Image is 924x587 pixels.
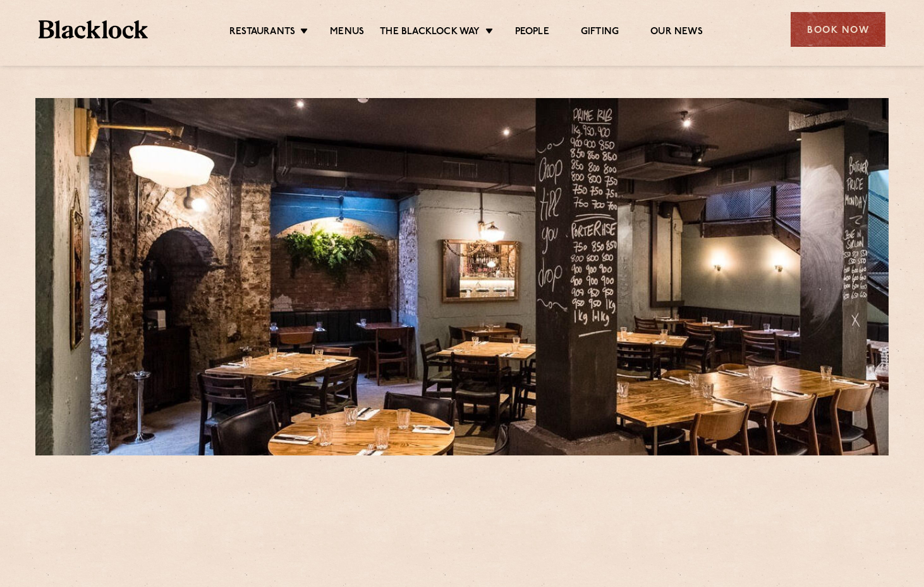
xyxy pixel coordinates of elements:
a: Our News [650,26,703,40]
a: Restaurants [229,26,295,40]
a: The Blacklock Way [380,26,480,40]
a: Gifting [581,26,619,40]
div: Book Now [791,12,885,47]
img: BL_Textured_Logo-footer-cropped.svg [39,20,148,39]
a: People [515,26,549,40]
a: Menus [330,26,364,40]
